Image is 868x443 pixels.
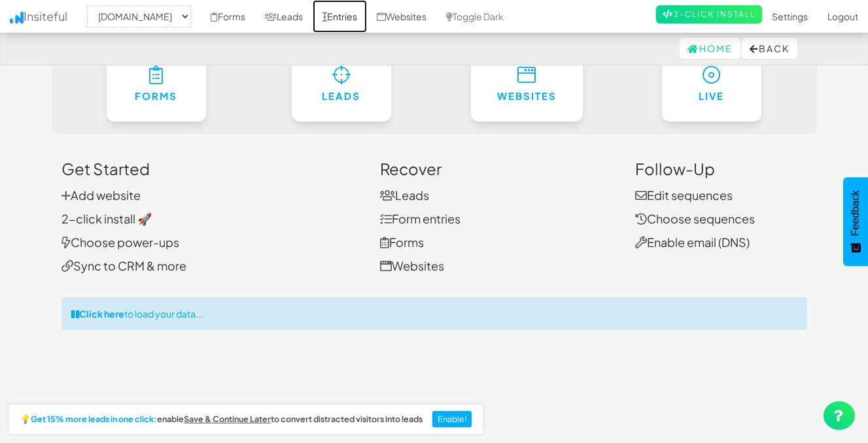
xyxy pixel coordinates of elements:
a: Choose sequences [635,211,755,226]
a: 2-Click Install [656,5,762,24]
h3: Follow-Up [635,160,807,177]
button: Enable! [432,411,472,428]
a: Add website [61,188,141,203]
a: Websites [471,46,583,122]
strong: Click here [79,308,124,320]
u: Save & Continue Later [184,414,271,424]
img: icon.png [10,12,24,24]
a: Home [680,38,740,59]
button: Back [742,38,797,59]
a: Enable email (DNS) [635,235,750,250]
a: Leads [292,46,391,122]
h6: Leads [318,91,365,102]
a: Choose power-ups [61,235,179,250]
h6: Websites [497,91,557,102]
a: Websites [380,258,444,273]
a: Sync to CRM & more [61,258,186,273]
a: Live [662,46,761,122]
h3: Recover [380,160,616,177]
a: Form entries [380,211,460,226]
a: Save & Continue Later [184,415,271,424]
span: Feedback [850,190,861,236]
a: Edit sequences [635,188,733,203]
h6: Live [688,91,735,102]
a: Forms [107,46,206,122]
div: to load your data... [61,297,807,330]
h3: Get Started [61,160,361,177]
a: Leads [380,188,429,203]
a: Forms [380,235,424,250]
strong: Get 15% more leads in one click: [31,415,157,424]
button: Feedback - Show survey [843,177,868,266]
a: 2-click install 🚀 [61,211,152,226]
h6: Forms [133,91,180,102]
h2: 💡 enable to convert distracted visitors into leads [20,415,423,424]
